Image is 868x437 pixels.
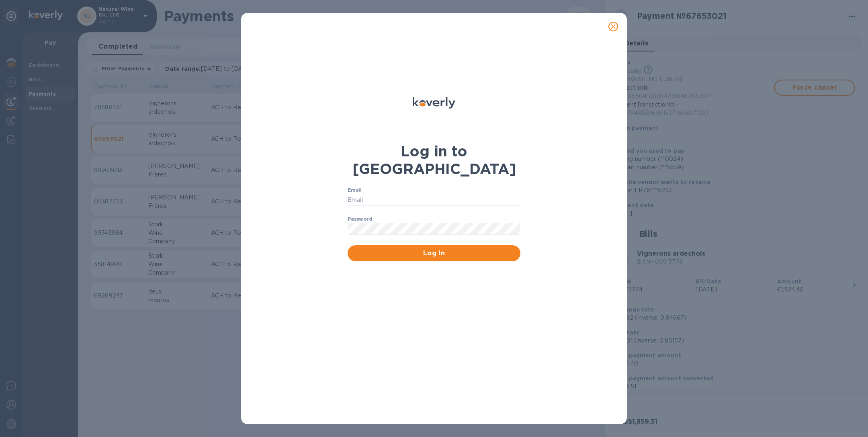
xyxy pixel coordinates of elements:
[348,188,362,193] label: Email
[413,97,455,109] img: Koverly
[604,17,623,36] button: close
[348,245,520,261] button: Log In
[354,248,514,258] span: Log In
[348,194,520,206] input: Email
[352,142,516,178] b: Log in to [GEOGRAPHIC_DATA]
[348,217,372,222] label: Password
